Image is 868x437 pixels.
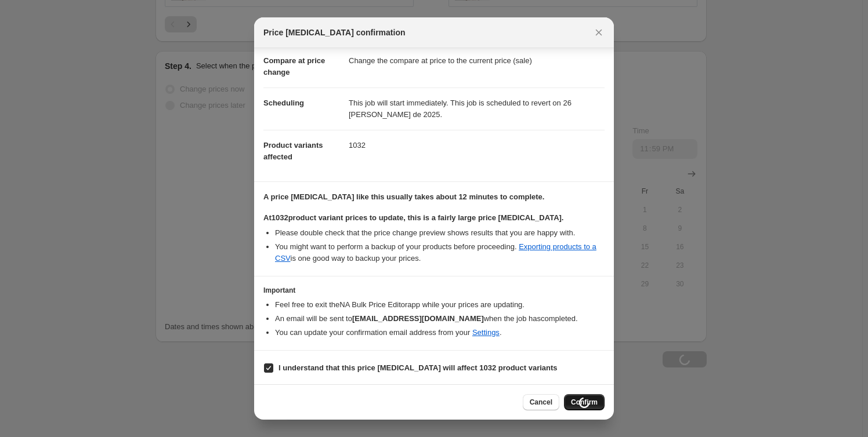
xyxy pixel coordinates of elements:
[275,313,605,325] li: An email will be sent to when the job has completed .
[523,394,559,410] button: Cancel
[349,130,605,161] dd: 1032
[279,363,558,372] b: I understand that this price [MEDICAL_DATA] will affect 1032 product variants
[275,242,596,263] a: Exporting products to a CSV
[275,227,605,239] li: Please double check that the price change preview shows results that you are happy with.
[263,27,406,38] span: Price [MEDICAL_DATA] confirmation
[263,56,325,77] span: Compare at price change
[275,241,605,264] li: You might want to perform a backup of your products before proceeding. is one good way to backup ...
[530,398,552,407] span: Cancel
[263,99,304,107] span: Scheduling
[472,328,500,337] a: Settings
[263,286,605,295] h3: Important
[263,213,563,222] b: At 1032 product variant prices to update, this is a fairly large price [MEDICAL_DATA].
[275,327,605,338] li: You can update your confirmation email address from your .
[352,314,484,323] b: [EMAIL_ADDRESS][DOMAIN_NAME]
[349,45,605,76] dd: Change the compare at price to the current price (sale)
[275,299,605,311] li: Feel free to exit the NA Bulk Price Editor app while your prices are updating.
[591,24,607,41] button: Close
[263,141,323,161] span: Product variants affected
[349,88,605,130] dd: This job will start immediately. This job is scheduled to revert on 26 [PERSON_NAME] de 2025.
[263,192,544,201] b: A price [MEDICAL_DATA] like this usually takes about 12 minutes to complete.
